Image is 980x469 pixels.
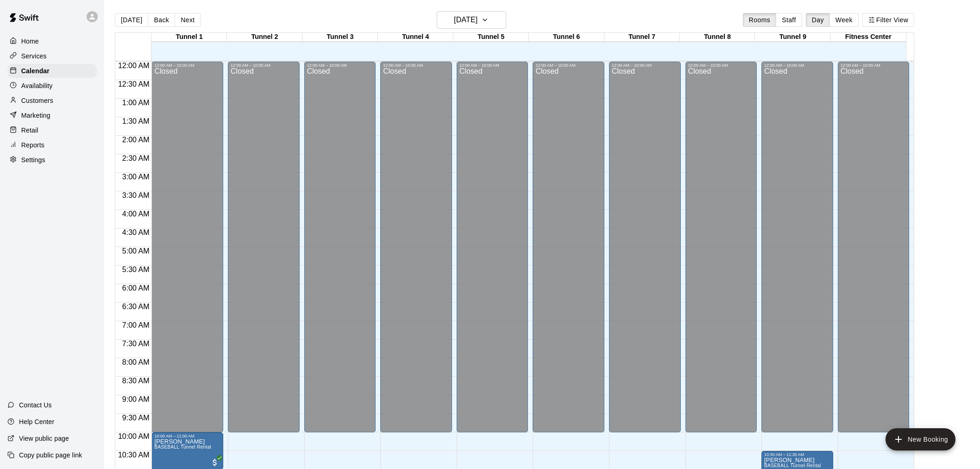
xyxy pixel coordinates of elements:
div: Closed [688,68,754,436]
div: 12:00 AM – 10:00 AM [764,63,830,68]
div: Tunnel 5 [453,33,529,42]
a: Calendar [7,64,97,78]
div: Closed [459,68,526,436]
h6: [DATE] [454,13,477,26]
div: Tunnel 2 [227,33,302,42]
span: 5:30 AM [120,266,152,273]
p: Calendar [21,66,50,76]
button: [DATE] [437,11,506,29]
div: 12:00 AM – 10:00 AM [612,63,678,68]
p: Customers [21,96,53,105]
a: Home [7,34,97,48]
a: Availability [7,79,97,93]
div: 12:00 AM – 10:00 AM [383,63,449,68]
span: BASEBALL Tunnel Rental [764,463,821,468]
p: Contact Us [19,400,52,410]
div: Tunnel 8 [680,33,755,42]
div: Closed [612,68,678,436]
span: 4:00 AM [120,210,152,218]
div: Tunnel 4 [378,33,453,42]
div: 12:00 AM – 10:00 AM [459,63,526,68]
a: Settings [7,153,97,167]
div: 12:00 AM – 10:00 AM: Closed [151,62,223,432]
div: 12:00 AM – 10:00 AM: Closed [838,62,910,432]
div: Closed [383,68,449,436]
div: Tunnel 7 [604,33,680,42]
button: Week [829,13,859,27]
div: Closed [535,68,602,436]
span: BASEBALL Tunnel Rental [154,444,211,450]
div: 12:00 AM – 10:00 AM: Closed [228,62,300,432]
div: Closed [231,68,297,436]
button: Next [175,13,201,27]
p: Marketing [21,111,50,120]
a: Marketing [7,108,97,122]
p: Availability [21,81,53,90]
div: 12:00 AM – 10:00 AM [154,63,220,68]
span: 6:00 AM [120,284,152,292]
p: Home [21,37,39,46]
span: 12:00 AM [116,62,152,70]
button: Rooms [743,13,776,27]
button: add [886,428,955,450]
span: 4:30 AM [120,228,152,236]
span: 8:30 AM [120,377,152,385]
div: 12:00 AM – 10:00 AM: Closed [609,62,681,432]
div: 12:00 AM – 10:00 AM: Closed [685,62,757,432]
span: 10:00 AM [116,432,152,440]
div: 10:00 AM – 11:00 AM [154,434,220,438]
div: 12:00 AM – 10:00 AM: Closed [380,62,452,432]
span: 1:30 AM [120,117,152,125]
span: 8:00 AM [120,358,152,366]
div: Closed [764,68,830,436]
div: 12:00 AM – 10:00 AM: Closed [457,62,528,432]
button: Day [806,13,830,27]
div: Tunnel 1 [151,33,227,42]
button: Filter View [862,13,914,27]
span: 3:00 AM [120,173,152,181]
div: 10:30 AM – 11:30 AM [764,452,830,457]
div: 12:00 AM – 10:00 AM [535,63,602,68]
a: Reports [7,138,97,152]
span: 6:30 AM [120,303,152,311]
p: View public page [19,434,69,443]
div: Closed [307,68,373,436]
button: Staff [776,13,802,27]
span: 9:30 AM [120,414,152,422]
div: 12:00 AM – 10:00 AM [231,63,297,68]
p: Services [21,51,47,61]
div: 12:00 AM – 10:00 AM [841,63,907,68]
span: 2:30 AM [120,154,152,162]
a: Customers [7,94,97,108]
a: Retail [7,123,97,137]
span: 7:00 AM [120,321,152,329]
button: [DATE] [115,13,148,27]
span: 7:30 AM [120,340,152,348]
p: Settings [21,155,45,165]
div: Tunnel 3 [302,33,378,42]
div: Tunnel 6 [529,33,604,42]
p: Help Center [19,417,54,426]
span: 3:30 AM [120,191,152,199]
button: Back [148,13,175,27]
span: 10:30 AM [116,451,152,459]
span: 2:00 AM [120,136,152,144]
p: Retail [21,126,38,135]
span: 12:30 AM [116,80,152,88]
div: Closed [841,68,907,436]
p: Copy public page link [19,450,82,460]
div: Tunnel 9 [755,33,830,42]
div: 12:00 AM – 10:00 AM: Closed [304,62,376,432]
span: 1:00 AM [120,99,152,107]
p: Reports [21,140,44,150]
div: 12:00 AM – 10:00 AM: Closed [533,62,604,432]
span: 9:00 AM [120,395,152,403]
